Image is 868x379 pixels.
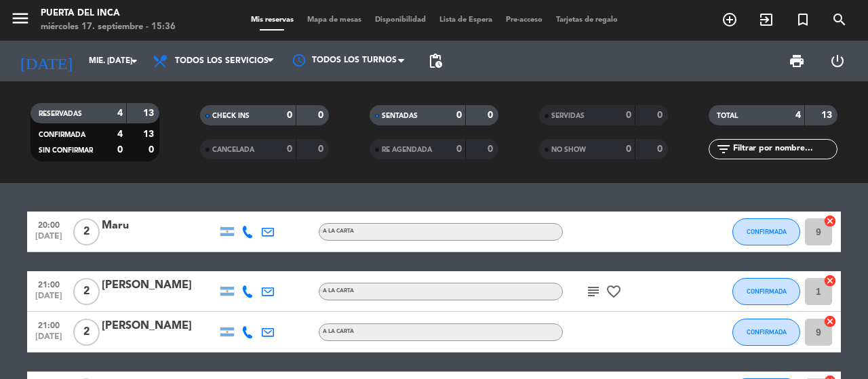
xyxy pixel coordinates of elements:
strong: 0 [657,111,665,120]
i: favorite_border [606,283,622,300]
span: 21:00 [32,276,66,292]
strong: 0 [149,145,157,155]
strong: 0 [657,144,665,154]
strong: 13 [821,111,835,120]
span: RE AGENDADA [382,146,432,153]
i: add_circle_outline [722,12,738,28]
i: menu [10,8,31,28]
button: CONFIRMADA [732,319,800,346]
span: A LA CARTA [323,288,354,294]
span: 21:00 [32,317,66,332]
div: LOG OUT [817,41,858,81]
span: Todos los servicios [175,56,269,66]
strong: 13 [143,108,157,118]
span: print [789,53,805,69]
span: RESERVADAS [39,111,82,117]
i: cancel [823,274,837,287]
strong: 4 [117,129,123,139]
strong: 0 [626,144,631,154]
i: power_settings_new [829,53,846,69]
strong: 0 [626,111,631,120]
strong: 0 [456,111,462,120]
i: subject [585,283,601,300]
i: arrow_drop_down [126,53,142,69]
i: exit_to_app [758,12,774,28]
span: SIN CONFIRMAR [39,147,93,154]
span: Tarjetas de regalo [549,16,625,24]
button: CONFIRMADA [732,218,800,245]
input: Filtrar por nombre... [732,142,837,157]
span: Disponibilidad [368,16,433,24]
strong: 0 [287,111,292,120]
strong: 4 [795,111,801,120]
span: A LA CARTA [323,228,354,234]
span: CANCELADA [212,146,254,153]
i: search [831,12,848,28]
span: [DATE] [32,332,66,348]
span: CONFIRMADA [39,132,85,138]
span: Pre-acceso [499,16,549,24]
strong: 4 [117,108,123,118]
span: 2 [73,278,100,305]
span: Mis reservas [244,16,300,24]
strong: 0 [488,144,496,154]
strong: 0 [117,145,123,155]
div: [PERSON_NAME] [102,317,217,335]
i: cancel [823,315,837,328]
button: CONFIRMADA [732,278,800,305]
span: 2 [73,319,100,346]
strong: 0 [456,144,462,154]
span: CONFIRMADA [747,228,787,235]
span: NO SHOW [551,146,586,153]
strong: 0 [287,144,292,154]
span: [DATE] [32,292,66,307]
span: 2 [73,218,100,245]
strong: 0 [318,144,326,154]
strong: 13 [143,129,157,139]
span: Mapa de mesas [300,16,368,24]
span: SERVIDAS [551,113,585,119]
div: Puerta del Inca [41,7,176,20]
span: pending_actions [427,53,443,69]
span: TOTAL [717,113,738,119]
span: A LA CARTA [323,329,354,334]
span: Lista de Espera [433,16,499,24]
span: [DATE] [32,232,66,247]
strong: 0 [318,111,326,120]
i: turned_in_not [795,12,811,28]
strong: 0 [488,111,496,120]
span: SENTADAS [382,113,418,119]
i: filter_list [715,141,732,157]
span: CONFIRMADA [747,287,787,295]
div: miércoles 17. septiembre - 15:36 [41,20,176,34]
span: CHECK INS [212,113,250,119]
div: [PERSON_NAME] [102,277,217,294]
span: CONFIRMADA [747,328,787,336]
div: Maru [102,217,217,235]
i: cancel [823,214,837,228]
i: [DATE] [10,46,82,76]
button: menu [10,8,31,33]
span: 20:00 [32,216,66,232]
